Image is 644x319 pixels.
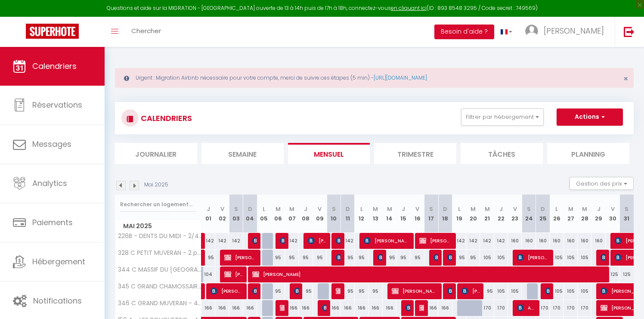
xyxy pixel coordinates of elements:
[252,283,257,299] span: [PERSON_NAME]
[619,266,634,282] div: 125
[452,250,466,266] div: 95
[201,250,206,266] a: [PERSON_NAME] Belaieff
[355,250,368,266] div: 95
[447,249,452,266] span: [PERSON_NAME]
[33,295,82,306] span: Notifications
[220,205,224,213] abbr: V
[229,195,243,233] th: 03
[327,300,341,316] div: 166
[447,283,452,299] span: [PERSON_NAME]
[276,205,281,213] abbr: M
[341,283,354,299] div: 95
[466,233,480,249] div: 142
[527,205,531,213] abbr: S
[364,232,410,249] span: [PERSON_NAME]
[285,195,299,233] th: 07
[458,205,461,213] abbr: L
[611,205,615,213] abbr: V
[570,177,634,190] button: Gestion des prix
[280,300,285,316] span: [PERSON_NAME]
[480,300,494,316] div: 170
[461,283,480,299] span: [PERSON_NAME]
[368,283,382,299] div: 95
[582,205,587,213] abbr: M
[224,266,243,282] span: [PERSON_NAME]
[419,232,452,249] span: [PERSON_NAME] Et [PERSON_NAME]
[544,25,604,36] span: [PERSON_NAME]
[392,283,438,299] span: [PERSON_NAME]
[288,143,370,164] li: Mensuel
[485,205,490,213] abbr: M
[517,249,549,266] span: [PERSON_NAME]
[550,195,563,233] th: 26
[402,205,405,213] abbr: J
[224,249,257,266] span: [PERSON_NAME]
[550,233,563,249] div: 160
[299,195,313,233] th: 08
[471,205,476,213] abbr: M
[525,25,538,37] img: ...
[327,195,341,233] th: 10
[144,181,168,189] p: Mai 2025
[336,232,341,249] span: [PERSON_NAME]
[564,250,578,266] div: 105
[508,195,522,233] th: 23
[508,283,522,299] div: 105
[494,195,508,233] th: 22
[396,250,410,266] div: 95
[252,232,257,249] span: [PERSON_NAME]
[201,143,284,164] li: Semaine
[115,220,201,232] span: Mai 2025
[480,283,494,299] div: 95
[415,205,419,213] abbr: V
[517,300,536,316] span: Ange Pupillo
[452,233,466,249] div: 142
[234,205,238,213] abbr: S
[410,195,424,233] th: 16
[541,205,545,213] abbr: D
[373,205,378,213] abbr: M
[285,233,299,249] div: 142
[623,75,628,83] button: Close
[494,250,508,266] div: 105
[257,195,271,233] th: 05
[125,17,167,47] a: Chercher
[248,205,252,213] abbr: D
[547,143,629,164] li: Planning
[452,195,466,233] th: 19
[625,205,629,213] abbr: S
[578,283,591,299] div: 105
[368,195,382,233] th: 13
[211,283,243,299] span: [PERSON_NAME]
[355,283,368,299] div: 95
[522,233,536,249] div: 160
[619,195,634,233] th: 31
[438,195,452,233] th: 18
[606,266,619,282] div: 125
[271,250,285,266] div: 95
[383,195,396,233] th: 14
[522,195,536,233] th: 24
[355,300,368,316] div: 166
[263,205,265,213] abbr: L
[243,195,257,233] th: 04
[494,233,508,249] div: 142
[201,300,215,316] div: 166
[332,205,336,213] abbr: S
[519,17,615,47] a: ... [PERSON_NAME]
[229,300,243,316] div: 166
[433,249,438,266] span: [PERSON_NAME]
[578,195,591,233] th: 28
[536,233,550,249] div: 160
[32,217,73,228] span: Paiements
[280,232,285,249] span: [PERSON_NAME]
[536,195,550,233] th: 25
[117,266,203,273] span: 344 C MASSIF DU [GEOGRAPHIC_DATA] - 2/3 personnes
[391,4,427,12] a: en cliquant ici
[396,195,410,233] th: 15
[480,195,494,233] th: 21
[117,233,203,239] span: 226B - DENTS DU MIDI - 2/4 personnes
[32,178,67,189] span: Analytics
[360,205,363,213] abbr: L
[32,61,77,71] span: Calendriers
